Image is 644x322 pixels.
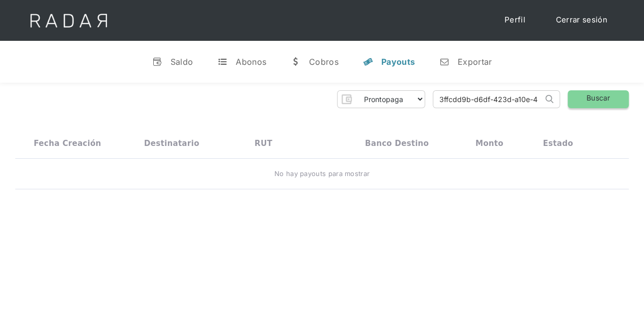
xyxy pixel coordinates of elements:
div: RUT [255,139,272,148]
div: Cobros [309,57,339,67]
div: Estado [543,139,573,148]
div: Saldo [171,57,193,67]
div: n [439,57,450,67]
div: Payouts [381,57,415,67]
a: Perfil [494,10,536,30]
input: Busca por ID [433,91,543,108]
div: Destinatario [144,139,199,148]
div: Fecha creación [34,139,101,148]
div: w [291,57,301,67]
div: Abonos [236,57,266,67]
a: Cerrar sesión [546,10,618,30]
div: Exportar [458,57,492,67]
div: Monto [475,139,503,148]
div: Banco destino [365,139,429,148]
div: t [217,57,228,67]
form: Form [337,90,425,108]
div: y [363,57,373,67]
div: No hay payouts para mostrar [274,169,370,179]
a: Buscar [568,90,629,108]
div: v [152,57,162,67]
